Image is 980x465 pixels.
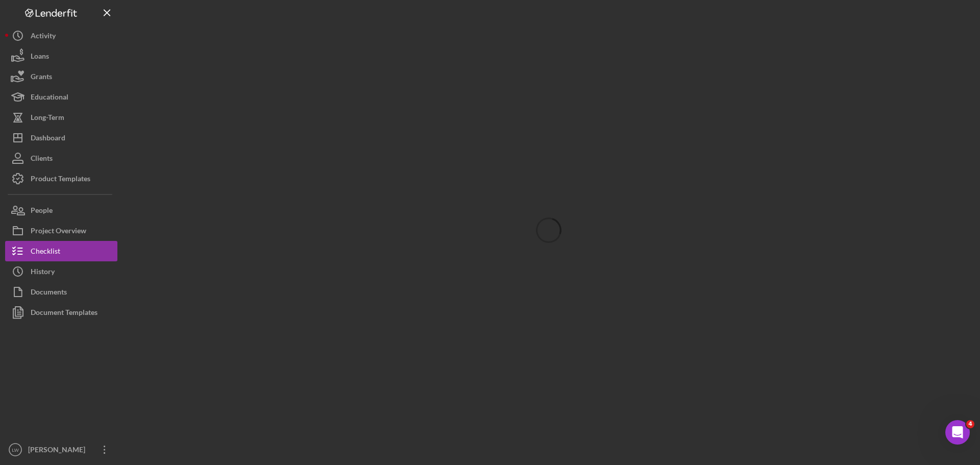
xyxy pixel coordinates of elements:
button: Project Overview [5,221,117,241]
button: LW[PERSON_NAME] [5,439,117,460]
button: Long-Term [5,107,117,128]
div: People [31,200,53,223]
div: Checklist [31,241,60,264]
div: Long-Term [31,107,64,130]
button: Documents [5,282,117,302]
button: Grants [5,66,117,87]
button: People [5,200,117,221]
button: Checklist [5,241,117,261]
div: Document Templates [31,302,97,325]
button: Product Templates [5,168,117,189]
div: [PERSON_NAME] [26,439,92,462]
div: Loans [31,46,49,69]
div: Grants [31,66,52,89]
text: LW [12,447,19,453]
button: History [5,261,117,282]
button: Clients [5,148,117,168]
button: Document Templates [5,302,117,323]
button: Loans [5,46,117,66]
div: Educational [31,87,68,110]
div: Project Overview [31,221,86,243]
span: 4 [966,420,974,428]
button: Dashboard [5,128,117,148]
button: Educational [5,87,117,107]
div: Product Templates [31,168,90,191]
div: Clients [31,148,53,171]
div: Dashboard [31,128,65,151]
div: Activity [31,26,56,48]
button: Activity [5,26,117,46]
iframe: Intercom live chat [945,420,970,445]
div: History [31,261,55,284]
div: Documents [31,282,67,305]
